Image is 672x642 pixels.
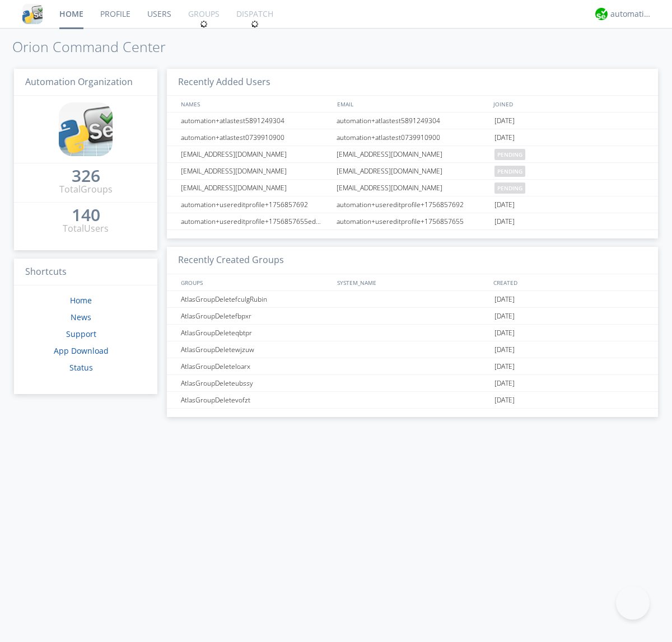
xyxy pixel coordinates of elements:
[334,196,492,213] div: automation+usereditprofile+1756857692
[72,209,100,222] a: 140
[167,392,658,409] a: AtlasGroupDeletevofzt[DATE]
[616,586,650,620] iframe: Toggle Customer Support
[494,308,515,325] span: [DATE]
[167,196,658,213] a: automation+usereditprofile+1756857692automation+usereditprofile+1756857692[DATE]
[491,274,647,290] div: CREATED
[59,183,113,196] div: Total Groups
[494,166,525,177] span: pending
[14,259,157,286] h3: Shortcuts
[334,163,492,179] div: [EMAIL_ADDRESS][DOMAIN_NAME]
[167,341,658,358] a: AtlasGroupDeletewjzuw[DATE]
[54,345,109,356] a: App Download
[178,96,332,112] div: NAMES
[334,274,491,290] div: SYSTEM_NAME
[178,341,333,358] div: AtlasGroupDeletewjzuw
[167,358,658,375] a: AtlasGroupDeleteloarx[DATE]
[334,213,492,229] div: automation+usereditprofile+1756857655
[167,375,658,392] a: AtlasGroupDeleteubssy[DATE]
[167,129,658,146] a: automation+atlastest0739910900automation+atlastest0739910900[DATE]
[178,213,333,229] div: automation+usereditprofile+1756857655editedautomation+usereditprofile+1756857655
[178,291,333,307] div: AtlasGroupDeletefculgRubin
[494,129,515,146] span: [DATE]
[167,69,658,96] h3: Recently Added Users
[178,358,333,374] div: AtlasGroupDeleteloarx
[334,180,492,196] div: [EMAIL_ADDRESS][DOMAIN_NAME]
[22,4,43,24] img: cddb5a64eb264b2086981ab96f4c1ba7
[167,308,658,325] a: AtlasGroupDeletefbpxr[DATE]
[494,113,515,129] span: [DATE]
[494,196,515,213] span: [DATE]
[167,247,658,274] h3: Recently Created Groups
[334,96,491,112] div: EMAIL
[494,358,515,375] span: [DATE]
[200,20,208,28] img: spin.svg
[178,274,332,290] div: GROUPS
[251,20,259,28] img: spin.svg
[494,392,515,409] span: [DATE]
[178,113,333,129] div: automation+atlastest5891249304
[69,362,93,373] a: Status
[178,196,333,213] div: automation+usereditprofile+1756857692
[494,375,515,392] span: [DATE]
[66,329,96,339] a: Support
[494,213,515,230] span: [DATE]
[72,209,100,221] div: 140
[167,163,658,180] a: [EMAIL_ADDRESS][DOMAIN_NAME][EMAIL_ADDRESS][DOMAIN_NAME]pending
[595,8,608,20] img: d2d01cd9b4174d08988066c6d424eccd
[167,325,658,341] a: AtlasGroupDeleteqbtpr[DATE]
[167,213,658,230] a: automation+usereditprofile+1756857655editedautomation+usereditprofile+1756857655automation+usered...
[178,180,333,196] div: [EMAIL_ADDRESS][DOMAIN_NAME]
[494,149,525,160] span: pending
[72,170,100,183] a: 326
[494,291,515,308] span: [DATE]
[167,291,658,308] a: AtlasGroupDeletefculgRubin[DATE]
[178,308,333,324] div: AtlasGroupDeletefbpxr
[334,113,492,129] div: automation+atlastest5891249304
[494,325,515,341] span: [DATE]
[178,375,333,391] div: AtlasGroupDeleteubssy
[494,341,515,358] span: [DATE]
[494,182,525,194] span: pending
[167,113,658,129] a: automation+atlastest5891249304automation+atlastest5891249304[DATE]
[491,96,647,112] div: JOINED
[59,102,113,156] img: cddb5a64eb264b2086981ab96f4c1ba7
[178,325,333,341] div: AtlasGroupDeleteqbtpr
[334,146,492,162] div: [EMAIL_ADDRESS][DOMAIN_NAME]
[63,222,109,235] div: Total Users
[178,163,333,179] div: [EMAIL_ADDRESS][DOMAIN_NAME]
[178,129,333,146] div: automation+atlastest0739910900
[167,180,658,196] a: [EMAIL_ADDRESS][DOMAIN_NAME][EMAIL_ADDRESS][DOMAIN_NAME]pending
[70,295,92,306] a: Home
[25,76,133,88] span: Automation Organization
[610,8,652,20] div: automation+atlas
[72,170,100,181] div: 326
[178,392,333,408] div: AtlasGroupDeletevofzt
[178,146,333,162] div: [EMAIL_ADDRESS][DOMAIN_NAME]
[167,146,658,163] a: [EMAIL_ADDRESS][DOMAIN_NAME][EMAIL_ADDRESS][DOMAIN_NAME]pending
[71,312,91,322] a: News
[334,129,492,146] div: automation+atlastest0739910900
